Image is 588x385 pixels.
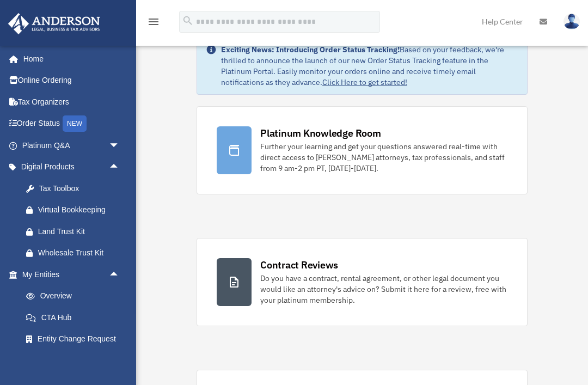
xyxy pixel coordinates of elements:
[322,77,407,87] a: Click Here to get started!
[15,178,136,199] a: Tax Toolbox
[197,106,528,194] a: Platinum Knowledge Room Further your learning and get your questions answered real-time with dire...
[221,44,518,88] div: Based on your feedback, we're thrilled to announce the launch of our new Order Status Tracking fe...
[15,221,136,242] a: Land Trust Kit
[38,225,122,239] div: Land Trust Kit
[15,328,136,350] a: Entity Change Request
[563,14,580,29] img: User Pic
[15,307,136,328] a: CTA Hub
[8,264,136,285] a: My Entitiesarrow_drop_up
[38,182,122,195] div: Tax Toolbox
[63,115,87,132] div: NEW
[15,199,136,221] a: Virtual Bookkeeping
[147,19,160,28] a: menu
[260,258,338,272] div: Contract Reviews
[109,156,131,179] span: arrow_drop_up
[260,141,507,174] div: Further your learning and get your questions answered real-time with direct access to [PERSON_NAM...
[8,70,136,91] a: Online Ordering
[15,242,136,264] a: Wholesale Trust Kit
[8,156,136,178] a: Digital Productsarrow_drop_up
[15,285,136,307] a: Overview
[109,135,131,157] span: arrow_drop_down
[8,91,136,113] a: Tax Organizers
[260,126,381,140] div: Platinum Knowledge Room
[8,135,136,156] a: Platinum Q&Aarrow_drop_down
[221,45,400,54] strong: Exciting News: Introducing Order Status Tracking!
[38,246,122,260] div: Wholesale Trust Kit
[8,48,131,70] a: Home
[109,264,131,286] span: arrow_drop_up
[197,238,528,326] a: Contract Reviews Do you have a contract, rental agreement, or other legal document you would like...
[5,13,103,34] img: Anderson Advisors Platinum Portal
[38,203,122,217] div: Virtual Bookkeeping
[8,113,136,135] a: Order StatusNEW
[260,273,507,305] div: Do you have a contract, rental agreement, or other legal document you would like an attorney's ad...
[147,15,160,28] i: menu
[182,15,194,27] i: search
